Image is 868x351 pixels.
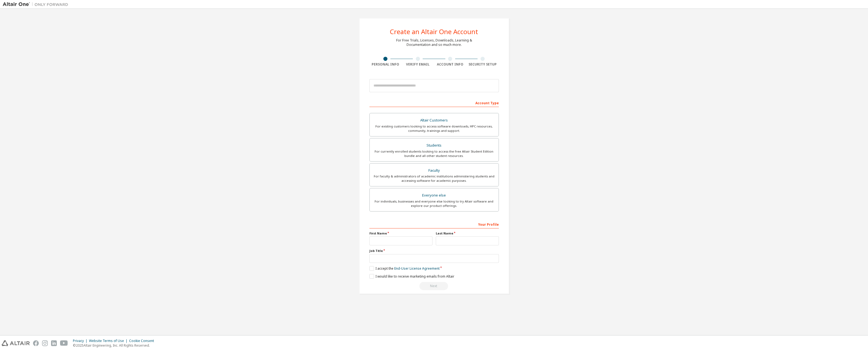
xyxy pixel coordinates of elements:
img: linkedin.svg [51,340,57,346]
div: Students [373,142,495,149]
div: Website Terms of Use [89,339,129,343]
div: Security Setup [466,62,499,67]
img: youtube.svg [60,340,68,346]
div: Cookie Consent [129,339,157,343]
img: Altair One [3,2,71,7]
label: I accept the [369,266,440,271]
label: First Name [369,231,432,236]
label: Job Title [369,249,499,253]
div: Account Type [369,98,499,107]
div: For currently enrolled students looking to access the free Altair Student Edition bundle and all ... [373,149,495,158]
label: Last Name [436,231,499,236]
div: For existing customers looking to access software downloads, HPC resources, community, trainings ... [373,124,495,133]
label: I would like to receive marketing emails from Altair [369,274,454,279]
div: Create an Altair One Account [390,28,478,35]
div: Altair Customers [373,117,495,124]
p: © 2025 Altair Engineering, Inc. All Rights Reserved. [73,343,157,348]
div: Account Info [434,62,467,67]
a: End-User License Agreement [394,266,440,271]
div: Personal Info [369,62,402,67]
div: For Free Trials, Licenses, Downloads, Learning & Documentation and so much more. [396,38,472,47]
div: For individuals, businesses and everyone else looking to try Altair software and explore our prod... [373,199,495,208]
div: Your Profile [369,220,499,228]
div: Faculty [373,167,495,174]
div: Verify Email [402,62,434,67]
div: Everyone else [373,192,495,199]
img: facebook.svg [33,340,39,346]
img: altair_logo.svg [2,340,30,346]
div: For faculty & administrators of academic institutions administering students and accessing softwa... [373,174,495,183]
div: Privacy [73,339,89,343]
img: instagram.svg [42,340,48,346]
div: Read and acccept EULA to continue [369,282,499,290]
